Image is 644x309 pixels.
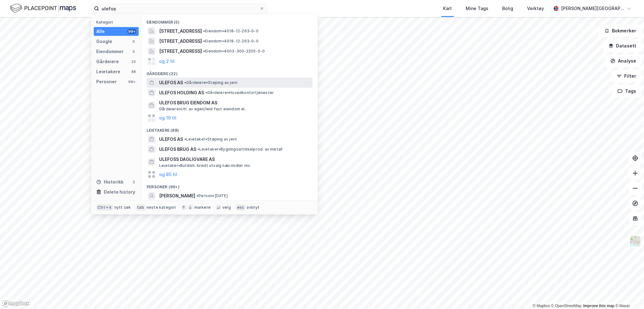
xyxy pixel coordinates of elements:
[159,47,202,55] span: [STREET_ADDRESS]
[159,171,177,178] button: og 85 til
[611,70,641,82] button: Filter
[194,205,211,210] div: markere
[613,279,644,309] iframe: Chat Widget
[131,69,136,74] div: 88
[96,68,120,75] div: Leietakere
[197,193,228,198] span: Person • [DATE]
[197,147,282,152] span: Leietaker • Bygningsartikkelprod. av metall
[96,204,113,211] div: Ctrl + k
[159,192,195,200] span: [PERSON_NAME]
[131,49,136,54] div: 5
[99,4,259,13] input: Søk på adresse, matrikkel, gårdeiere, leietakere eller personer
[205,90,207,95] span: •
[96,48,124,55] div: Eiendommer
[136,204,145,211] div: tab
[603,40,641,52] button: Datasett
[159,89,204,97] span: ULEFOS HOLDING AS
[203,29,205,33] span: •
[605,55,641,67] button: Analyse
[583,304,614,308] a: Improve this map
[114,205,131,210] div: nytt søk
[159,163,251,168] span: Leietaker • Butikkh. bredt utvalg nær.midler mv.
[96,178,124,186] div: Historikk
[551,304,582,308] a: OpenStreetMap
[197,193,198,198] span: •
[466,5,488,12] div: Mine Tags
[236,204,246,211] div: esc
[10,3,76,14] img: logo.f888ab2527a4732fd821a326f86c7f29.svg
[203,49,205,53] span: •
[613,279,644,309] div: Kontrollprogram for chat
[159,146,196,153] span: ULEFOS BRUG AS
[203,39,258,44] span: Eiendom • 4018-12-263-0-0
[612,85,641,97] button: Tags
[159,99,310,107] span: ULEFOS BRUG EIENDOM AS
[142,15,318,26] div: Eiendommer (5)
[599,25,641,37] button: Bokmerker
[127,29,136,34] div: 99+
[127,79,136,84] div: 99+
[197,147,199,152] span: •
[159,27,202,35] span: [STREET_ADDRESS]
[131,179,136,185] div: 2
[159,107,246,112] span: Gårdeiere • Utl. av egen/leid fast eiendom el.
[527,5,544,12] div: Verktøy
[96,28,105,35] div: Alle
[184,137,237,142] span: Leietaker • Støping av jern
[159,79,183,86] span: ULEFOS AS
[247,205,259,210] div: avbryt
[222,205,231,210] div: velg
[159,156,310,163] span: ULEFOSS DAGLIGVARE AS
[104,188,135,196] div: Delete history
[502,5,513,12] div: Bolig
[96,38,112,45] div: Google
[96,20,139,25] div: Kategori
[443,5,452,12] div: Kart
[205,90,274,95] span: Gårdeiere • Hovedkontortjenester
[561,5,624,12] div: [PERSON_NAME][GEOGRAPHIC_DATA]
[203,49,265,54] span: Eiendom • 4003-300-2205-0-0
[131,39,136,44] div: 0
[159,114,176,122] button: og 19 til
[131,59,136,64] div: 22
[96,78,117,86] div: Personer
[142,179,318,191] div: Personer (99+)
[96,58,119,65] div: Gårdeiere
[159,58,175,65] button: og 2 til
[629,235,641,247] img: Z
[184,137,186,141] span: •
[159,37,202,45] span: [STREET_ADDRESS]
[184,80,237,85] span: Gårdeiere • Støping av jern
[203,29,258,34] span: Eiendom • 4018-12-263-0-0
[142,123,318,134] div: Leietakere (88)
[159,135,183,143] span: ULEFOS AS
[184,80,186,85] span: •
[533,304,550,308] a: Mapbox
[147,205,176,210] div: neste kategori
[203,39,205,43] span: •
[142,66,318,78] div: Gårdeiere (22)
[2,300,30,307] a: Mapbox homepage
